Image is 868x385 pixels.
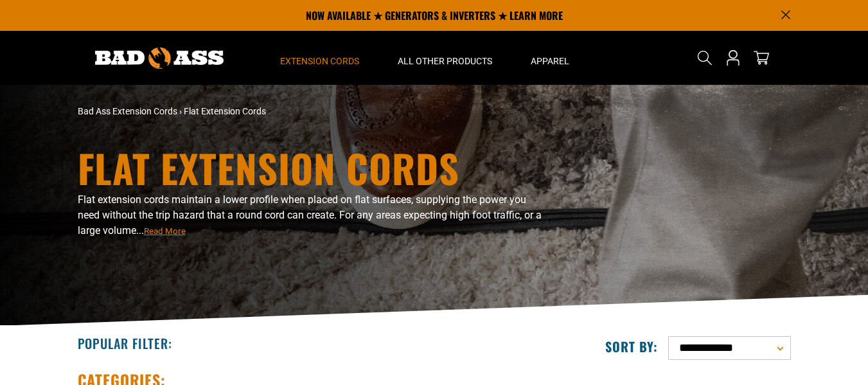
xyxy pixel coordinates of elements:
span: All Other Products [398,55,492,67]
summary: Extension Cords [261,31,378,85]
h1: Flat Extension Cords [78,148,547,187]
span: › [179,106,182,116]
summary: All Other Products [378,31,511,85]
span: Flat extension cords maintain a lower profile when placed on flat surfaces, supplying the power y... [78,193,542,237]
span: Extension Cords [280,55,359,67]
a: Bad Ass Extension Cords [78,106,177,116]
span: Flat Extension Cords [184,106,266,116]
h2: Popular Filter: [78,335,172,352]
summary: Search [695,48,715,68]
nav: breadcrumbs [78,105,547,118]
span: Apparel [531,55,569,67]
label: Sort by: [605,338,658,355]
span: Read More [144,226,186,236]
summary: Apparel [511,31,589,85]
img: Bad Ass Extension Cords [95,48,224,69]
